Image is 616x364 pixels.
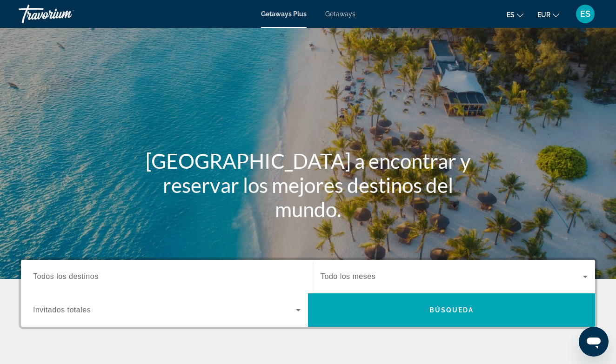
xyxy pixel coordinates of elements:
[579,327,609,357] iframe: Botón para iniciar la ventana de mensajería
[507,11,515,19] span: es
[507,8,523,21] button: Change language
[33,271,301,283] input: Select destination
[537,11,550,19] span: EUR
[429,306,474,314] span: Búsqueda
[33,272,99,280] span: Todos los destinos
[21,260,595,327] div: Search widget
[321,272,375,280] span: Todo los meses
[580,9,590,19] span: ES
[308,293,595,327] button: Search
[19,2,112,26] a: Travorium
[33,306,91,314] span: Invitados totales
[537,8,559,21] button: Change currency
[573,4,597,24] button: User Menu
[261,10,307,18] a: Getaways Plus
[134,149,482,221] h1: [GEOGRAPHIC_DATA] a encontrar y reservar los mejores destinos del mundo.
[325,10,355,18] a: Getaways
